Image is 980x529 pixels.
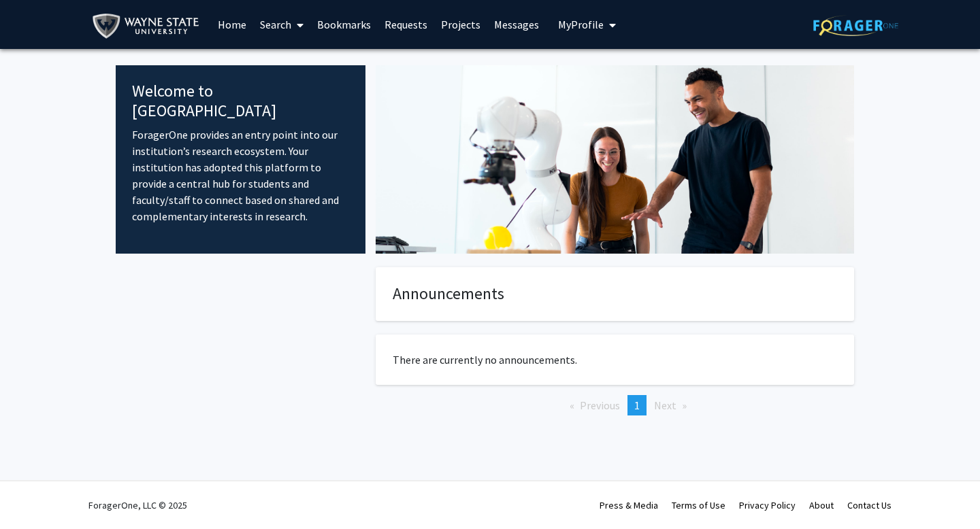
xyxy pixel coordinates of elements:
h4: Welcome to [GEOGRAPHIC_DATA] [132,82,349,121]
a: About [809,499,834,511]
a: Requests [378,1,434,48]
a: Search [253,1,310,48]
span: Previous [580,398,620,412]
a: Messages [487,1,546,48]
a: Bookmarks [310,1,378,48]
a: Projects [434,1,487,48]
p: ForagerOne provides an entry point into our institution’s research ecosystem. Your institution ha... [132,126,349,224]
div: ForagerOne, LLC © 2025 [88,481,187,529]
a: Terms of Use [672,499,725,511]
span: Next [654,398,676,412]
a: Press & Media [600,499,658,511]
ul: Pagination [376,395,854,415]
img: Cover Image [376,65,854,254]
img: ForagerOne Logo [813,15,898,36]
img: Wayne State University Logo [92,11,206,41]
a: Contact Us [847,499,892,511]
span: 1 [634,398,640,412]
iframe: Chat [10,468,58,519]
a: Home [211,1,253,48]
a: Privacy Policy [739,499,796,511]
h4: Announcements [393,284,837,304]
p: There are currently no announcements. [393,352,837,368]
span: My Profile [558,18,604,31]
